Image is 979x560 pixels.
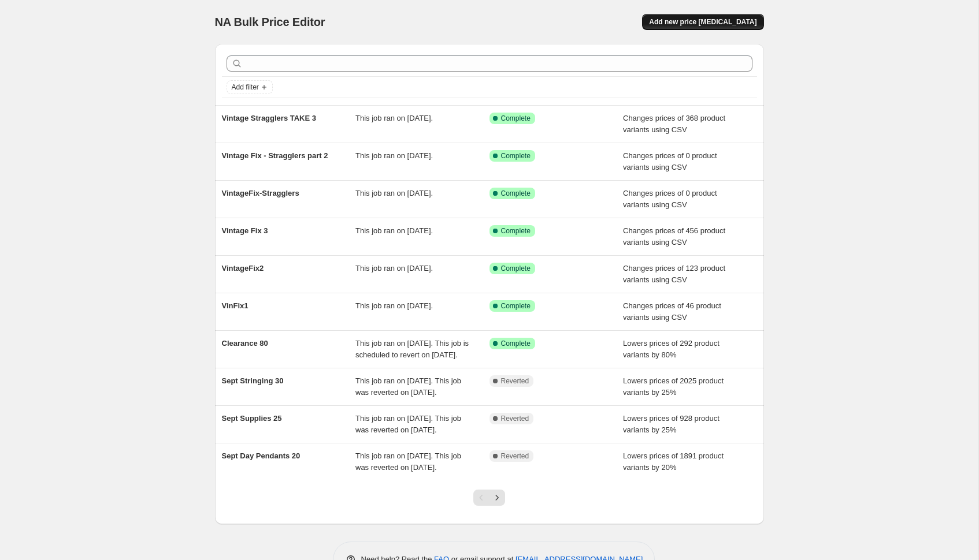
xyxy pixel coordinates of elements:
span: Lowers prices of 292 product variants by 80% [623,339,720,359]
button: Add filter [227,80,273,94]
span: This job ran on [DATE]. [355,114,433,122]
span: Add filter [232,83,259,92]
span: Reverted [501,451,529,461]
span: Complete [501,264,531,273]
span: Changes prices of 0 product variants using CSV [623,189,717,209]
nav: Pagination [473,490,505,506]
span: Changes prices of 46 product variants using CSV [623,301,721,322]
span: VintageFix2 [222,264,264,272]
span: Complete [501,114,531,123]
span: Complete [501,301,531,311]
span: This job ran on [DATE]. This job was reverted on [DATE]. [355,376,461,397]
span: Complete [501,189,531,198]
span: This job ran on [DATE]. This job was reverted on [DATE]. [355,414,461,434]
span: Lowers prices of 928 product variants by 25% [623,414,720,434]
span: VinFix1 [222,301,249,310]
span: Reverted [501,414,529,423]
span: This job ran on [DATE]. This job is scheduled to revert on [DATE]. [355,339,469,359]
span: Changes prices of 368 product variants using CSV [623,114,725,134]
span: Complete [501,151,531,160]
span: Changes prices of 123 product variants using CSV [623,264,725,284]
span: Lowers prices of 1891 product variants by 20% [623,451,724,472]
span: Sept Supplies 25 [222,414,282,423]
span: Complete [501,226,531,236]
span: Lowers prices of 2025 product variants by 25% [623,376,724,397]
span: This job ran on [DATE]. This job was reverted on [DATE]. [355,451,461,472]
span: Sept Day Pendants 20 [222,451,301,460]
span: This job ran on [DATE]. [355,226,433,235]
span: Clearance 80 [222,339,268,348]
span: This job ran on [DATE]. [355,301,433,310]
button: Next [489,490,505,506]
span: NA Bulk Price Editor [215,16,325,28]
span: This job ran on [DATE]. [355,189,433,197]
span: This job ran on [DATE]. [355,151,433,160]
span: Sept Stringing 30 [222,376,284,385]
span: This job ran on [DATE]. [355,264,433,272]
span: Changes prices of 456 product variants using CSV [623,226,725,247]
span: Vintage Fix 3 [222,226,268,235]
span: Vintage Fix - Stragglers part 2 [222,151,328,160]
span: Vintage Stragglers TAKE 3 [222,114,317,122]
button: Add new price [MEDICAL_DATA] [642,14,763,30]
span: Add new price [MEDICAL_DATA] [649,17,756,27]
span: Complete [501,339,531,348]
span: VintageFix-Stragglers [222,189,299,197]
span: Reverted [501,376,529,386]
span: Changes prices of 0 product variants using CSV [623,151,717,171]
